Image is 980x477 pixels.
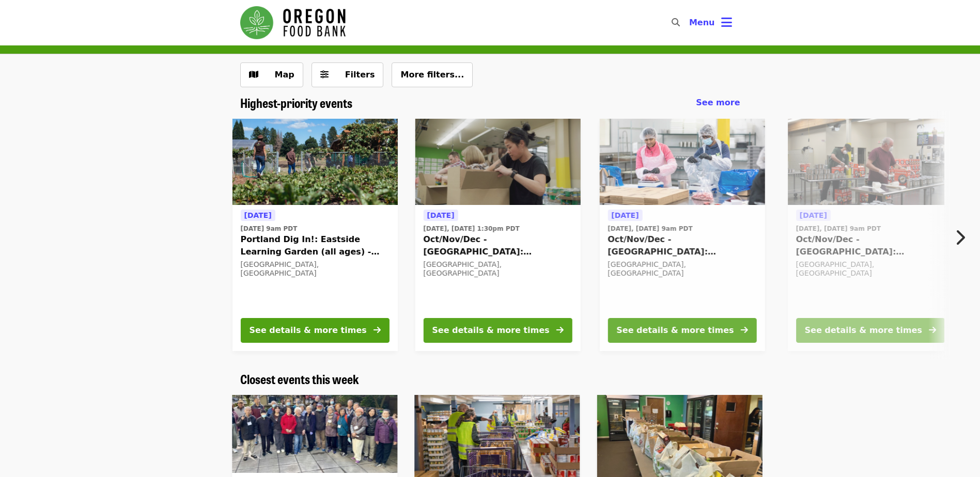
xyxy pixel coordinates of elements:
button: Toggle account menu [681,10,740,35]
span: Closest events this week [240,370,359,388]
img: Oct/Nov/Dec - Portland: Repack/Sort (age 16+) organized by Oregon Food Bank [788,119,953,205]
span: More filters... [400,70,464,79]
div: [GEOGRAPHIC_DATA], [GEOGRAPHIC_DATA] [608,260,756,278]
button: See details & more times [240,318,389,343]
img: Oct/Nov/Dec - Portland: Repack/Sort (age 8+) organized by Oregon Food Bank [415,119,580,205]
i: chevron-right icon [955,228,965,247]
span: Filters [345,70,375,79]
span: Highest-priority events [240,93,352,112]
i: arrow-right icon [740,325,748,335]
button: See details & more times [796,318,945,343]
img: Clay Street Table Food Pantry- Free Food Market organized by Oregon Food Bank [232,386,397,473]
span: See more [696,98,740,107]
span: Oct/Nov/Dec - [GEOGRAPHIC_DATA]: Repack/Sort (age [DEMOGRAPHIC_DATA]+) [423,233,572,258]
button: Show map view [240,62,303,87]
i: arrow-right icon [556,325,563,335]
i: search icon [672,18,680,27]
div: Closest events this week [232,372,749,387]
span: [DATE] [427,211,454,219]
span: Oct/Nov/Dec - [GEOGRAPHIC_DATA]: Repack/Sort (age [DEMOGRAPHIC_DATA]+) [608,233,756,258]
span: Menu [689,18,715,27]
a: See details for "Oct/Nov/Dec - Portland: Repack/Sort (age 8+)" [415,119,580,351]
time: [DATE], [DATE] 9am PDT [608,224,692,233]
span: Oct/Nov/Dec - [GEOGRAPHIC_DATA]: Repack/Sort (age [DEMOGRAPHIC_DATA]+) [796,233,945,258]
div: [GEOGRAPHIC_DATA], [GEOGRAPHIC_DATA] [240,260,389,278]
img: Portland Dig In!: Eastside Learning Garden (all ages) - Aug/Sept/Oct organized by Oregon Food Bank [232,119,397,205]
i: arrow-right icon [373,325,380,335]
span: Map [275,70,294,79]
img: Oct/Nov/Dec - Beaverton: Repack/Sort (age 10+) organized by Oregon Food Bank [599,119,765,205]
button: More filters... [392,62,473,87]
span: [DATE] [611,211,639,219]
a: See details for "Portland Dig In!: Eastside Learning Garden (all ages) - Aug/Sept/Oct" [232,119,397,351]
time: [DATE] 9am PDT [240,224,297,233]
div: [GEOGRAPHIC_DATA], [GEOGRAPHIC_DATA] [796,260,945,278]
div: See details & more times [432,324,549,337]
button: See details & more times [608,318,756,343]
div: See details & more times [249,324,366,337]
div: [GEOGRAPHIC_DATA], [GEOGRAPHIC_DATA] [423,260,572,278]
i: sliders-h icon [320,70,329,79]
a: Highest-priority events [240,96,352,110]
button: Filters (0 selected) [312,62,384,87]
span: Portland Dig In!: Eastside Learning Garden (all ages) - Aug/Sept/Oct [240,233,389,258]
span: [DATE] [244,211,271,219]
button: Next item [946,223,980,252]
img: Oregon Food Bank - Home [240,6,346,39]
i: map icon [249,70,258,79]
time: [DATE], [DATE] 1:30pm PDT [423,224,519,233]
input: Search [686,10,694,35]
i: bars icon [721,15,732,30]
a: See details for "Oct/Nov/Dec - Portland: Repack/Sort (age 16+)" [788,119,953,351]
a: Closest events this week [240,372,359,387]
div: See details & more times [616,324,734,337]
a: Clay Street Table Food Pantry- Free Food Market [232,386,397,473]
a: See details for "Oct/Nov/Dec - Beaverton: Repack/Sort (age 10+)" [599,119,765,351]
div: Highest-priority events [232,96,749,110]
time: [DATE], [DATE] 9am PDT [796,224,881,233]
span: [DATE] [800,211,827,219]
div: See details & more times [805,324,922,337]
a: See more [696,97,740,109]
button: See details & more times [423,318,572,343]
